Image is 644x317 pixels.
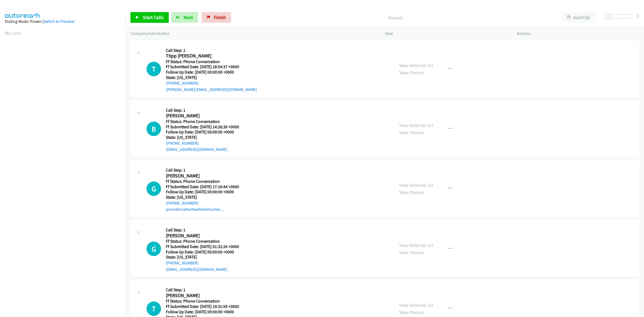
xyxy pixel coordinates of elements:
a: View Person [399,249,424,256]
a: View External Url [399,242,433,248]
h5: Ff Submitted Date: [DATE] 18:54:37 +0000 [166,64,257,70]
h5: Call Step: 1 [166,287,246,293]
div: 0 [637,12,639,19]
h5: Call Step: 1 [166,48,257,53]
h5: State: [US_STATE] [166,254,246,260]
a: [PHONE_NUMBER] [166,260,199,265]
h5: Ff Status: Phone Conversation [166,298,246,304]
h2: [PERSON_NAME] [166,293,246,299]
h2: [PERSON_NAME] [166,233,246,239]
h1: B [147,122,161,136]
a: [EMAIL_ADDRESS][DOMAIN_NAME] [166,267,228,272]
h2: [PERSON_NAME] [166,173,246,179]
a: View Person [399,70,424,76]
h5: Call Step: 1 [166,167,246,173]
h5: Ff Status: Phone Conversation [166,239,246,244]
a: Switch to Preview [43,19,74,24]
h5: State: [US_STATE] [166,195,246,200]
a: providencehartwelllakehomes... [166,207,224,212]
div: The call is yet to be attempted [147,181,161,196]
h5: Call Step: 1 [166,108,246,113]
h5: Follow Up Date: [DATE] 00:00:00 +0000 [166,70,257,75]
a: [PHONE_NUMBER] [166,81,199,86]
p: Company Information [130,30,375,37]
p: View [385,30,507,37]
a: View External Url [399,122,433,128]
p: Paused [238,14,552,21]
h5: Follow Up Date: [DATE] 00:00:00 +0000 [166,309,246,315]
h5: Ff Status: Phone Conversation [166,119,246,124]
iframe: Dialpad [5,41,126,296]
button: AutoTab [562,12,595,23]
a: [PHONE_NUMBER] [166,201,199,206]
h5: Follow Up Date: [DATE] 00:00:00 +0000 [166,189,246,195]
a: [PERSON_NAME][EMAIL_ADDRESS][DOMAIN_NAME] [166,87,257,92]
a: View Person [399,129,424,136]
span: Start Calls [143,14,164,20]
a: View External Url [399,62,433,68]
a: Finish [202,12,231,23]
div: The call is yet to be attempted [147,301,161,316]
a: [PHONE_NUMBER] [166,141,199,146]
div: Delay between calls (in seconds) [607,14,632,19]
h2: [PERSON_NAME] [166,113,246,119]
button: Next [171,12,198,23]
h5: Ff Submitted Date: [DATE] 17:16:44 +0000 [166,184,246,190]
h1: G [147,242,161,256]
h5: State: [US_STATE] [166,75,257,80]
span: Finish [214,14,226,20]
h5: Ff Submitted Date: [DATE] 01:32:24 +0000 [166,244,246,249]
h5: Follow Up Date: [DATE] 00:00:00 +0000 [166,249,246,255]
h5: Ff Status: Phone Conversation [166,59,257,64]
h1: T [147,62,161,76]
a: Start Calls [130,12,169,23]
a: My Lists [5,30,21,36]
h1: T [147,301,161,316]
span: Next [184,14,193,20]
h1: G [147,181,161,196]
div: The call is yet to be attempted [147,62,161,76]
a: [EMAIL_ADDRESS][DOMAIN_NAME] [166,147,228,152]
h5: Ff Status: Phone Conversation [166,179,246,184]
p: Actions [517,30,639,37]
div: The call is yet to be attempted [147,122,161,136]
a: View Person [399,309,424,315]
h5: Ff Submitted Date: [DATE] 19:31:59 +0000 [166,304,246,309]
div: Dialing Mode: Power | [5,18,121,25]
h5: Ff Submitted Date: [DATE] 14:26:30 +0000 [166,124,246,130]
h5: Call Step: 1 [166,227,246,233]
h2: Ttipp [PERSON_NAME] [166,53,246,59]
a: View Person [399,189,424,195]
h5: State: [US_STATE] [166,135,246,140]
a: View External Url [399,302,433,308]
h5: Follow Up Date: [DATE] 00:00:00 +0000 [166,129,246,135]
div: The call is yet to be attempted [147,242,161,256]
a: View External Url [399,182,433,188]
